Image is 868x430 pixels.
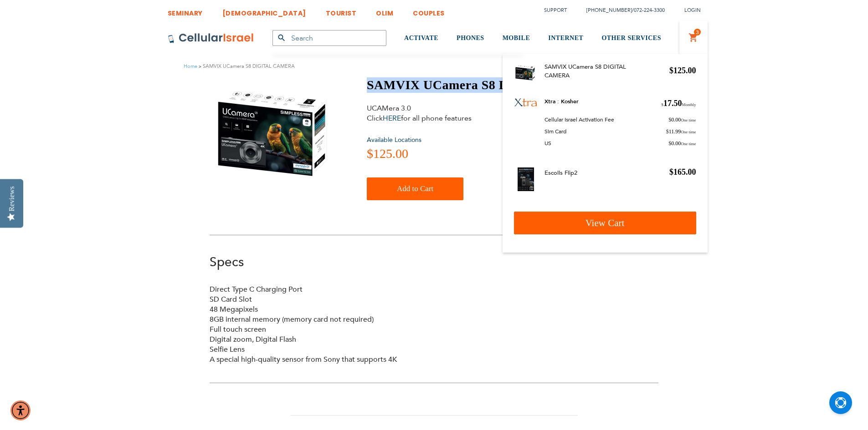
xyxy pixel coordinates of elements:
[413,2,445,19] a: COUPLES
[548,35,583,41] span: INTERNET
[8,186,16,211] div: Reviews
[681,130,696,134] span: One time
[514,98,538,107] img: Xtra : Kosher
[661,102,663,107] span: $
[544,169,577,177] a: Escolls Flip2
[684,7,701,14] span: Login
[326,2,357,19] a: TOURIST
[197,62,295,71] li: SAMVIX UCamera S8 DIGITAL CAMERA
[222,2,306,19] a: [DEMOGRAPHIC_DATA]
[601,35,661,41] span: OTHER SERVICES
[367,147,408,161] span: $125.00
[688,32,699,43] a: 3
[681,118,696,122] span: One time
[404,21,438,56] a: ACTIVATE
[661,98,696,109] span: 17.50
[376,2,393,19] a: OLIM
[383,113,401,123] a: HERE
[10,400,31,420] div: Accessibility Menu
[168,33,254,44] img: Cellular Israel Logo
[586,7,632,14] a: [PHONE_NUMBER]
[514,167,538,191] a: Escolls Flip2
[544,128,566,135] span: Sim Card
[544,7,567,14] a: Support
[577,4,665,17] li: /
[210,77,342,185] img: SAMVIX UCamera S8 DIGITAL CAMERA
[668,140,696,147] span: 0.00
[367,77,616,93] h1: SAMVIX UCamera S8 DIGITAL CAMERA
[367,177,616,200] form: Add to Cart
[601,21,661,56] a: OTHER SERVICES
[666,128,696,135] span: 11.99
[503,21,530,56] a: MOBILE
[367,136,421,144] a: Available Locations
[682,102,696,107] span: Monthly
[666,128,669,135] span: $
[367,177,463,200] button: Add to Cart
[668,140,671,147] span: $
[514,63,538,82] img: SAMVIX UCamera S8 DIGITAL CAMERA
[168,2,203,19] a: SEMINARY
[404,35,438,41] span: ACTIVATE
[681,142,696,146] span: One time
[668,116,696,123] span: 0.00
[457,35,484,41] span: PHONES
[503,35,530,41] span: MOBILE
[544,63,636,80] a: SAMVIX UCamera S8 DIGITAL CAMERA
[272,30,386,46] input: Search
[544,98,579,105] a: Xtra : Kosher
[668,116,671,123] span: $
[397,180,433,198] span: Add to Cart
[210,284,658,364] div: Direct Type C Charging Port SD Card Slot 48 Megapixels 8GB internal memory (memory card not requi...
[548,21,583,56] a: INTERNET
[514,212,696,234] a: View Cart
[669,66,696,75] span: $125.00
[696,29,699,36] span: 3
[367,103,508,123] div: UCAMera 3.0 Click for all phone features
[634,7,665,14] a: 072-224-3300
[210,253,244,271] a: Specs
[669,167,696,177] span: $165.00
[586,218,625,228] span: View Cart
[457,21,484,56] a: PHONES
[184,63,197,70] a: Home
[544,116,614,123] span: Cellular Israel Activation Fee
[518,167,534,191] img: Escolls Flip2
